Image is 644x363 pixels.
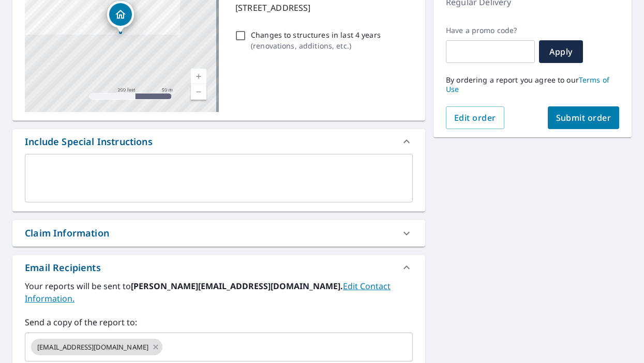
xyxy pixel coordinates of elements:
button: Edit order [446,106,504,129]
span: Apply [547,46,575,57]
div: Include Special Instructions [25,135,153,149]
b: [PERSON_NAME][EMAIL_ADDRESS][DOMAIN_NAME]. [131,280,343,292]
div: Claim Information [12,220,425,246]
div: Email Recipients [25,261,101,275]
a: Current Level 17, Zoom Out [191,84,206,100]
div: [EMAIL_ADDRESS][DOMAIN_NAME] [31,339,162,355]
span: Edit order [454,112,496,123]
div: Include Special Instructions [12,129,425,154]
p: ( renovations, additions, etc. ) [251,40,381,51]
label: Your reports will be sent to [25,280,413,305]
button: Apply [539,40,583,63]
button: Submit order [548,106,620,129]
div: Dropped pin, building 1, Residential property, 5860 166 AVE NW EDMONTON AB T5Y0J3 [107,1,134,33]
a: Current Level 17, Zoom In [191,69,206,84]
span: [EMAIL_ADDRESS][DOMAIN_NAME] [31,342,155,352]
label: Send a copy of the report to: [25,316,413,328]
div: Email Recipients [12,255,425,280]
span: Submit order [556,112,611,123]
div: Claim Information [25,226,109,240]
p: [STREET_ADDRESS] [235,2,409,14]
a: Terms of Use [446,75,609,94]
p: Changes to structures in last 4 years [251,29,381,40]
label: Have a promo code? [446,26,535,35]
p: By ordering a report you agree to our [446,75,619,94]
